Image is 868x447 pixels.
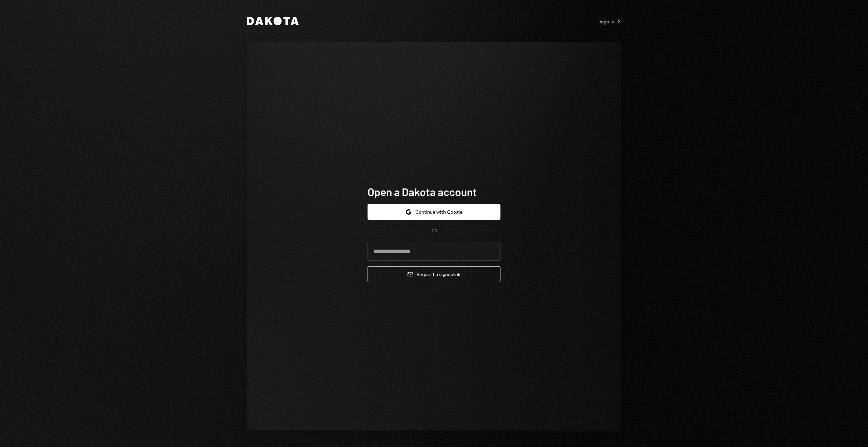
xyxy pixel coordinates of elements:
div: OR [431,228,437,234]
button: Request a signuplink [368,266,500,282]
div: Sign in [599,18,621,25]
a: Sign in [599,17,621,25]
h1: Open a Dakota account [368,185,500,198]
button: Continue with Google [368,204,500,220]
